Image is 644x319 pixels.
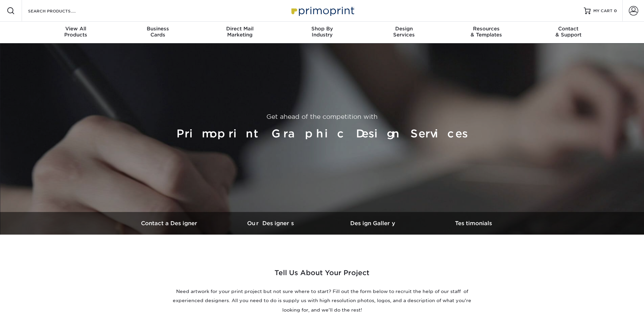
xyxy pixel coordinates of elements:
div: Industry [281,26,363,38]
span: View All [35,26,117,32]
div: Products [35,26,117,38]
a: BusinessCards [117,22,199,43]
div: & Templates [445,26,527,38]
img: Primoprint [288,3,356,18]
div: Marketing [199,26,281,38]
div: Services [363,26,445,38]
a: Resources& Templates [445,22,527,43]
h3: Contact a Designer [119,220,221,227]
span: Direct Mail [199,26,281,32]
a: DesignServices [363,22,445,43]
a: Contact& Support [527,22,610,43]
a: Design Gallery [322,212,424,235]
span: Resources [445,26,527,32]
h2: Tell Us About Your Project [170,267,474,284]
a: Our Designers [221,212,322,235]
h3: Our Designers [221,220,322,227]
h3: Design Gallery [322,220,424,227]
a: Shop ByIndustry [281,22,363,43]
a: View AllProducts [35,22,117,43]
span: Design [363,26,445,32]
a: Contact a Designer [119,212,221,235]
a: Testimonials [424,212,525,235]
div: Cards [117,26,199,38]
span: MY CART [593,8,613,14]
h1: Primoprint Graphic Design Services [122,124,522,143]
a: Direct MailMarketing [199,22,281,43]
span: 0 [614,8,617,13]
span: Contact [527,26,610,32]
p: Get ahead of the competition with [122,112,522,122]
span: Shop By [281,26,363,32]
input: SEARCH PRODUCTS..... [27,7,93,15]
p: Need artwork for your print project but not sure where to start? Fill out the form below to recru... [170,287,474,315]
div: & Support [527,26,610,38]
span: Business [117,26,199,32]
h3: Testimonials [424,220,525,227]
